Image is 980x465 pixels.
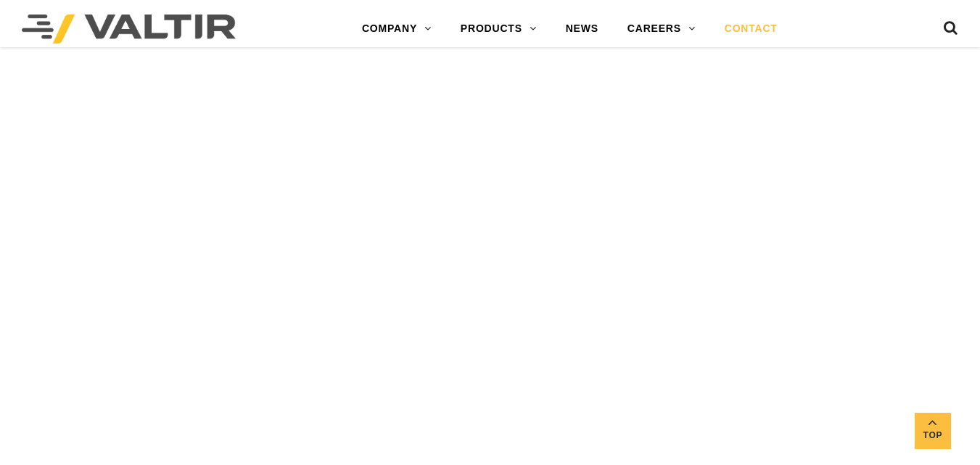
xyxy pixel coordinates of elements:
a: CAREERS [613,15,710,44]
a: Top [915,413,951,449]
a: PRODUCTS [446,15,551,44]
img: Valtir [22,15,236,44]
a: NEWS [551,15,613,44]
a: CONTACT [710,15,792,44]
a: COMPANY [347,15,446,44]
span: Top [915,427,951,444]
